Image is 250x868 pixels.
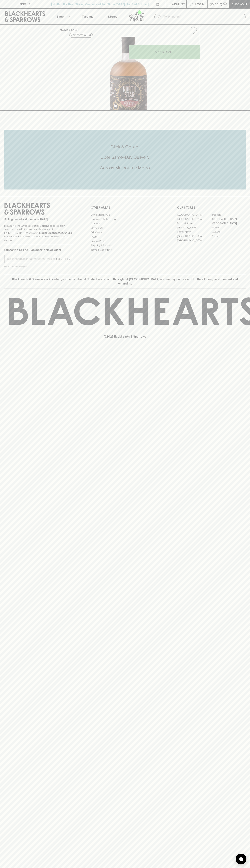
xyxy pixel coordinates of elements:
[55,255,73,263] button: SUBSCRIBE
[91,235,159,239] a: FAQ's
[19,2,31,6] p: FIND US
[91,248,159,252] a: Terms & Conditions
[177,217,211,221] a: [GEOGRAPHIC_DATA]
[231,2,247,6] p: Checkout
[100,9,125,24] a: Stores
[69,33,93,38] button: Add to wishlist
[211,225,246,230] a: Fitzroy
[211,230,246,234] a: Geelong
[210,2,218,6] p: $0.00
[177,230,211,234] a: Fitzroy North
[211,221,246,225] a: [GEOGRAPHIC_DATA]
[75,9,100,24] a: Tastings
[155,50,174,54] p: ADD TO CART
[91,239,159,243] a: Privacy Policy
[82,14,93,19] p: Tastings
[129,45,200,59] button: ADD TO CART
[60,28,68,31] a: HOME
[163,14,243,20] input: Try "Pinot noir"
[4,265,73,268] p: We will never spam you
[172,2,185,6] p: Wishlist
[91,230,159,235] a: Gift Cards
[211,234,246,238] a: Prahran
[56,14,64,19] p: Shop
[188,26,198,35] button: Add to wishlist
[177,225,211,230] a: [PERSON_NAME]
[108,14,117,19] p: Stores
[177,221,211,225] a: Brunswick West
[177,238,211,243] a: [GEOGRAPHIC_DATA]
[177,205,246,210] p: OUR STORES
[50,9,75,24] button: Shop
[91,205,159,210] p: OTHER AREAS
[195,2,204,6] p: Login
[4,224,73,242] p: It is against the law to sell or supply alcohol to, or to obtain alcohol on behalf of a person un...
[211,217,246,221] a: [GEOGRAPHIC_DATA]
[224,3,226,5] p: 0
[91,226,159,230] a: Contact Us
[91,221,159,226] a: Careers
[4,154,246,160] h5: Uber Same-Day Delivery
[56,257,71,261] p: SUBSCRIBE
[4,165,246,171] h5: Across Melbourne Metro
[91,217,159,221] a: Business & Bulk Gifting
[39,231,72,234] strong: Liquor License #32064953
[71,28,79,31] a: SHOP
[177,234,211,238] a: [GEOGRAPHIC_DATA]
[4,218,73,221] p: Sibling owned and run since [DATE]
[57,37,200,110] img: 34625.png
[239,857,243,861] img: bubble-icon
[7,256,55,262] input: e.g. jane@blackheartsandsparrows.com.au
[4,144,246,150] h5: Click & Collect
[91,243,159,248] a: Shipping Information
[4,130,246,189] div: Call to action block
[211,213,246,217] a: Braddon
[7,277,243,286] p: Blackhearts & Sparrows acknowledges the traditional Custodians of land throughout [GEOGRAPHIC_DAT...
[91,213,159,217] a: Bottle Drop FAQ's
[4,248,73,252] p: Subscribe to The Blackhearts Newsletter
[177,213,211,217] a: [GEOGRAPHIC_DATA]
